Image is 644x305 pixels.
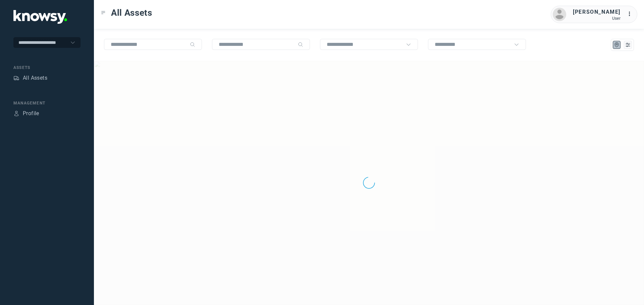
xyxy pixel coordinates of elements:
[614,42,620,48] div: Map
[13,65,80,71] div: Assets
[13,74,47,82] a: AssetsAll Assets
[190,42,195,47] div: Search
[13,100,80,106] div: Management
[13,110,19,117] div: Profile
[625,42,631,48] div: List
[23,109,39,118] div: Profile
[573,8,621,16] div: [PERSON_NAME]
[573,16,621,21] div: User
[13,10,67,24] img: Application Logo
[628,11,634,16] tspan: ...
[111,7,152,19] span: All Assets
[627,10,635,19] div: :
[627,10,635,18] div: :
[13,75,19,81] div: Assets
[553,8,566,21] img: avatar.png
[23,74,47,82] div: All Assets
[101,10,106,15] div: Toggle Menu
[13,109,39,118] a: ProfileProfile
[298,42,303,47] div: Search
